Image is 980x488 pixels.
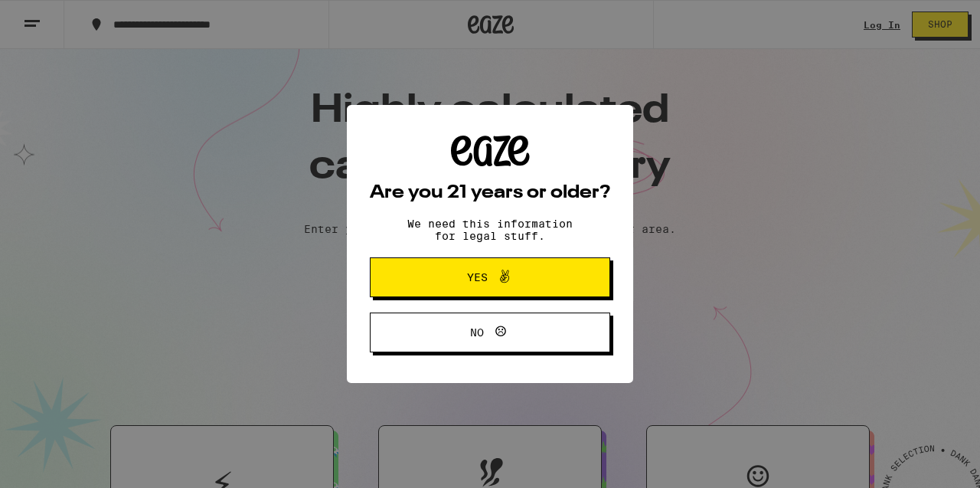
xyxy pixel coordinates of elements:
[370,313,610,352] button: No
[470,327,484,338] span: No
[467,272,488,283] span: Yes
[394,218,586,242] p: We need this information for legal stuff.
[9,11,110,23] span: Hi. Need any help?
[370,257,610,297] button: Yes
[370,184,610,202] h2: Are you 21 years or older?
